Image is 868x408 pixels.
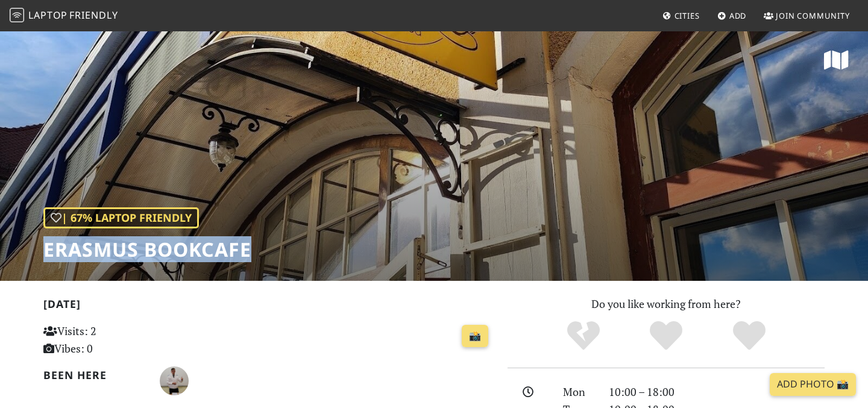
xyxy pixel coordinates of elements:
[729,10,747,21] span: Add
[624,319,708,353] div: Yes
[770,373,856,396] a: Add Photo 📸
[776,10,850,21] span: Join Community
[759,5,855,27] a: Join Community
[43,238,251,261] h1: Erasmus Bookcafe
[10,5,118,27] a: LaptopFriendly LaptopFriendly
[508,295,825,313] p: Do you like working from here?
[43,298,493,315] h2: [DATE]
[556,383,602,401] div: Mon
[43,369,145,381] h2: Been here
[43,207,199,228] div: | 67% Laptop Friendly
[43,322,184,357] p: Visits: 2 Vibes: 0
[160,372,189,387] span: costin peiu
[675,10,700,21] span: Cities
[602,383,832,401] div: 10:00 – 18:00
[658,5,705,27] a: Cities
[462,325,488,348] a: 📸
[708,319,791,353] div: Definitely!
[10,8,24,22] img: LaptopFriendly
[542,319,625,353] div: No
[160,366,189,395] img: 5132-costin.jpg
[712,5,752,27] a: Add
[28,8,68,22] span: Laptop
[69,8,118,22] span: Friendly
